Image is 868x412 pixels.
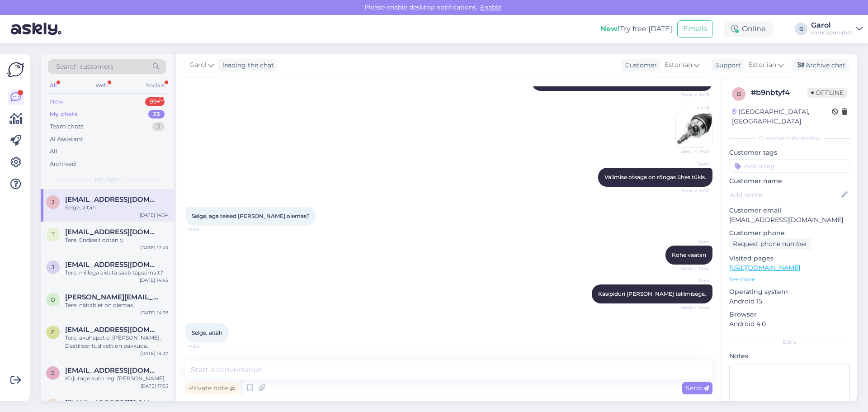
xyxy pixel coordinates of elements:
img: Attachment [676,111,712,147]
span: Selge, aitäh [192,329,222,336]
span: Enable [477,3,504,11]
div: Archive chat [792,59,849,71]
div: leading the chat [219,61,274,70]
span: Garol [675,104,709,111]
span: Seen ✓ 14:51 [676,187,710,194]
div: [GEOGRAPHIC_DATA], [GEOGRAPHIC_DATA] [732,107,832,126]
div: [DATE] 14:45 [140,277,168,284]
a: Garolvaruosamarket [811,22,863,36]
div: Team chats [50,122,83,131]
div: # b9nbtyf4 [751,87,807,98]
span: Seen ✓ 14:51 [675,148,709,155]
div: Customer information [729,134,850,142]
div: New [50,97,63,106]
p: [EMAIL_ADDRESS][DOMAIN_NAME] [729,215,850,225]
div: Tere, näitab et on olemas. [65,301,168,309]
div: 3 [152,122,165,131]
div: All [50,147,57,156]
p: Android 15 [729,297,850,306]
div: [DATE] 14:38 [140,309,168,316]
span: j [52,264,54,270]
span: t [52,231,55,238]
div: All [48,80,58,91]
div: [DATE] 17:43 [140,244,168,251]
span: Seen ✓ 14:51 [676,91,710,98]
p: Operating system [729,287,850,297]
div: [DATE] 17:55 [141,383,168,389]
span: Estonian [665,60,692,70]
span: Estonian [749,60,776,70]
span: onopa.raido@gmail.com [65,293,159,301]
span: vlad486@hotmail.com [65,399,159,407]
p: Customer name [729,176,850,186]
span: Garol [676,238,710,245]
span: jaan.oovel@gmail.com [65,260,159,269]
div: [DATE] 14:37 [140,350,168,357]
span: Seen ✓ 14:52 [676,265,710,272]
span: Zola.zola1@gmail.com [65,366,159,374]
span: Selge, aga teised [PERSON_NAME] olemas? [192,213,310,219]
div: Tere. Endiselt ootan :) [65,236,168,244]
div: 23 [148,110,165,119]
span: Käsipiduri [PERSON_NAME] tellimisega. [598,290,706,297]
span: j [52,199,54,205]
div: Web [94,80,109,91]
b: New! [600,24,620,33]
p: Customer phone [729,228,850,238]
span: 14:52 [188,226,222,233]
div: Private note [185,382,239,394]
span: Garol [676,161,710,167]
p: Customer tags [729,148,850,157]
span: Garol [189,60,207,70]
span: Garol [676,277,710,284]
span: Offline [807,88,847,98]
span: janeniklus13@gmail.com [65,195,159,204]
input: Add a tag [729,159,850,173]
div: My chats [50,110,78,119]
p: Customer email [729,206,850,215]
div: Tere, akuhapet ei [PERSON_NAME]. Destilleeritud vett on pakkuda. [65,334,168,350]
div: [DATE] 14:54 [140,212,168,218]
span: Send [686,384,709,392]
div: Customer [622,61,657,70]
span: Search customers [56,62,113,71]
div: AI Assistant [50,135,83,144]
div: Online [724,21,773,37]
a: [URL][DOMAIN_NAME] [729,264,800,272]
img: Askly Logo [7,61,24,78]
p: Browser [729,310,850,319]
span: Kohe vaatan [672,251,706,258]
p: See more ... [729,275,850,284]
p: Visited pages [729,254,850,263]
p: Android 4.0 [729,319,850,329]
div: G [795,23,807,35]
div: 99+ [145,97,165,106]
div: Tere, millega aidata saab täpsemalt? [65,269,168,277]
input: Add name [730,190,840,200]
span: Z [51,369,55,376]
span: 14:54 [188,343,222,350]
div: Socials [144,80,166,91]
div: Try free [DATE]: [600,24,674,34]
span: Seen ✓ 14:53 [676,304,710,311]
div: Request phone number [729,238,811,250]
span: toomaskaljurand26@gmail.com [65,228,159,236]
div: Garol [811,22,853,29]
div: Extra [729,338,850,346]
div: varuosamarket [811,29,853,36]
span: Välimise otsaga on rõngas ühes tükis. [604,174,706,180]
span: eliisasillaste@gmail.com [65,326,159,334]
div: Archived [50,160,76,169]
span: b [737,90,741,97]
div: Support [712,61,741,70]
span: o [51,296,55,303]
p: Notes [729,351,850,361]
button: Emails [677,20,713,38]
div: Selge, aitäh [65,204,168,212]
span: My chats [95,175,119,184]
span: e [51,329,55,336]
div: Kirjutage auto reg. [PERSON_NAME]. [65,374,168,383]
